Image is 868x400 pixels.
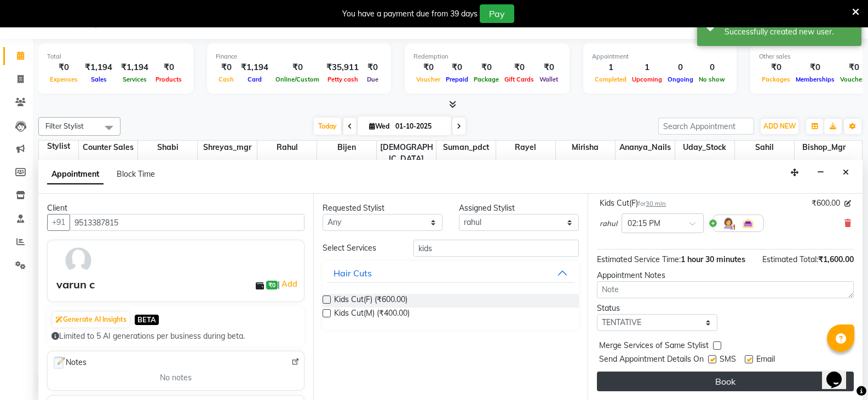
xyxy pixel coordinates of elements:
span: ₹600.00 [812,198,840,209]
span: Prepaid [443,76,471,83]
div: Appointment [592,52,728,61]
span: Uday_Stock [675,141,734,154]
div: Hair Cuts [334,266,372,280]
div: ₹0 [273,61,322,74]
img: Hairdresser.png [722,217,735,230]
input: Search Appointment [658,118,754,135]
span: Mirisha [556,141,615,154]
span: Upcoming [629,76,665,83]
span: Packages [759,76,793,83]
span: Services [120,76,150,83]
div: Assigned Stylist [459,202,579,214]
span: Kids Cut(F) (₹600.00) [334,294,407,308]
div: ₹0 [793,61,837,74]
div: ₹0 [502,61,537,74]
span: Today [314,118,341,135]
span: Voucher [413,76,443,83]
div: Status [597,303,717,314]
button: Close [838,164,854,181]
span: Due [364,76,381,83]
div: ₹0 [413,61,443,74]
span: BETA [135,315,159,325]
div: ₹0 [47,61,81,74]
span: Estimated Service Time: [597,254,681,264]
span: Email [756,353,775,367]
span: Wed [366,122,392,130]
span: Bijen [317,141,376,154]
div: ₹0 [216,61,237,74]
span: 30 min [646,200,666,207]
span: Shabi [138,141,197,154]
div: 0 [696,61,728,74]
div: Select Services [314,242,405,254]
span: Card [245,76,265,83]
span: Kids Cut(M) (₹400.00) [334,308,410,321]
div: ₹0 [153,61,185,74]
span: Shreyas_mgr [198,141,257,154]
i: Edit price [844,200,851,207]
a: Add [280,277,299,291]
div: Total [47,52,185,61]
div: Requested Stylist [323,202,442,214]
div: ₹0 [759,61,793,74]
div: ₹0 [363,61,382,74]
span: Products [153,76,185,83]
span: Wallet [537,76,561,83]
small: for [638,200,666,207]
div: Successfully created new user. [725,26,853,38]
span: ₹1,600.00 [818,254,854,264]
span: Block Time [117,169,155,179]
div: Kids Cut(F) [600,198,666,209]
div: Stylist [39,141,78,152]
span: Filter Stylist [45,121,84,130]
span: Online/Custom [273,76,322,83]
div: ₹1,194 [117,61,153,74]
span: Gift Cards [502,76,537,83]
span: Bishop_Mgr [795,141,854,154]
span: rahul [257,141,317,154]
span: 1 hour 30 minutes [681,254,745,264]
button: +91 [47,214,70,231]
input: Search by service name [413,240,579,257]
div: Redemption [413,52,561,61]
span: Completed [592,76,629,83]
span: Counter Sales [79,141,138,154]
div: Appointment Notes [597,270,854,281]
span: No show [696,76,728,83]
div: 0 [665,61,696,74]
span: ADD NEW [763,122,796,130]
input: Search by Name/Mobile/Email/Code [70,214,304,231]
span: [DEMOGRAPHIC_DATA] [377,141,436,166]
span: Ananya_Nails [616,141,675,154]
img: avatar [62,245,94,276]
span: Estimated Total: [762,254,818,264]
button: ADD NEW [761,119,798,134]
button: Pay [480,4,514,23]
button: Generate AI Insights [53,312,129,327]
button: Hair Cuts [327,263,575,283]
span: Ongoing [665,76,696,83]
span: Notes [52,356,87,370]
span: Merge Services of Same Stylist [599,340,709,353]
div: varun c [56,276,95,293]
div: ₹0 [443,61,471,74]
div: ₹0 [537,61,561,74]
span: Cash [216,76,237,83]
span: Rayel [496,141,555,154]
img: Interior.png [741,217,755,230]
iframe: chat widget [822,356,857,389]
span: | [278,277,299,291]
div: Client [47,202,304,214]
span: No notes [160,372,192,384]
span: Package [471,76,502,83]
span: Expenses [47,76,81,83]
input: 2025-10-01 [392,118,447,135]
span: Petty cash [325,76,361,83]
span: ₹0 [266,281,278,289]
div: ₹1,194 [81,61,117,74]
span: Send Appointment Details On [599,353,704,367]
span: Sales [88,76,110,83]
div: ₹35,911 [322,61,363,74]
div: ₹0 [471,61,502,74]
div: ₹1,194 [237,61,273,74]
